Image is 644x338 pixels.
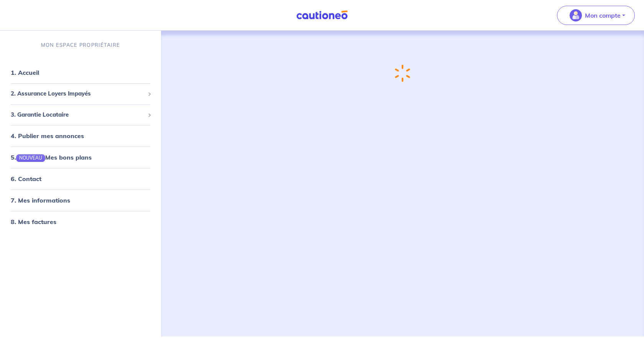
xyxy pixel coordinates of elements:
div: 2. Assurance Loyers Impayés [3,86,158,101]
div: 1. Accueil [3,65,158,80]
span: 2. Assurance Loyers Impayés [11,89,145,98]
div: 6. Contact [3,171,158,186]
div: 8. Mes factures [3,214,158,229]
a: 7. Mes informations [11,196,70,204]
div: 3. Garantie Locataire [3,107,158,122]
button: illu_account_valid_menu.svgMon compte [557,6,635,25]
a: 4. Publier mes annonces [11,132,84,140]
a: 6. Contact [11,175,41,183]
div: 5.NOUVEAUMes bons plans [3,150,158,165]
a: 5.NOUVEAUMes bons plans [11,153,92,161]
img: illu_account_valid_menu.svg [570,9,582,21]
div: 7. Mes informations [3,193,158,208]
div: 4. Publier mes annonces [3,128,158,143]
img: loading-spinner [395,64,410,82]
p: MON ESPACE PROPRIÉTAIRE [41,41,120,49]
span: 3. Garantie Locataire [11,110,145,119]
a: 8. Mes factures [11,218,56,226]
img: Cautioneo [293,10,351,20]
p: Mon compte [585,11,621,20]
a: 1. Accueil [11,69,39,76]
